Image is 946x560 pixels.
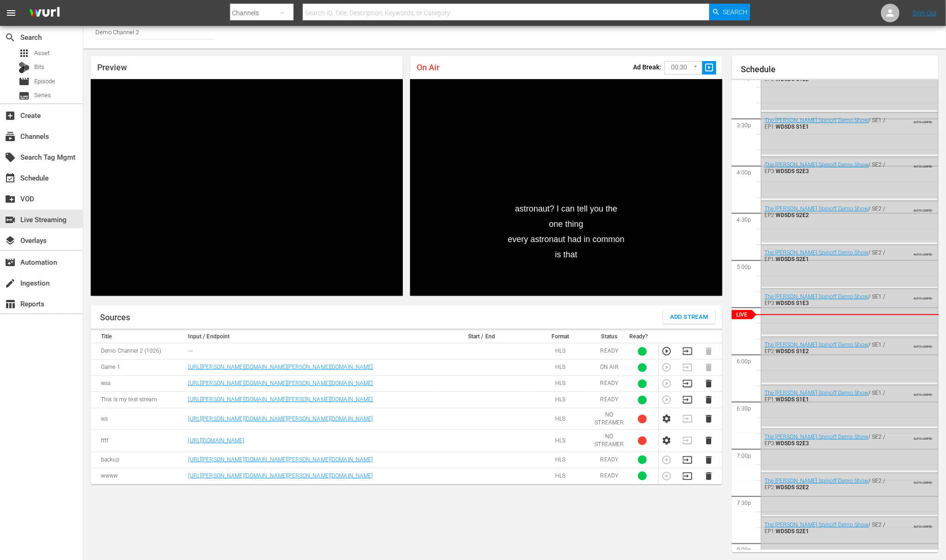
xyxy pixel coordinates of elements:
[704,471,714,481] button: Delete
[704,62,715,73] span: slideshow_sharp
[765,434,892,447] div: / SE2 / EP3:
[5,278,16,289] span: Ingestion
[34,91,51,100] span: Series
[91,330,186,343] th: Title
[914,116,933,124] span: AUTO-LOOPED
[5,214,16,225] span: Live Streaming
[683,395,693,405] button: Transition
[765,478,892,491] div: / SE2 / EP2:
[91,468,186,484] td: wwww
[776,440,809,447] span: WDSDS S2E3
[765,342,869,348] a: The [PERSON_NAME] Spinoff Demo Show
[765,390,869,396] a: The [PERSON_NAME] Spinoff Demo Show
[592,392,627,408] td: READY
[914,205,933,212] span: AUTO-LOOPED
[765,342,892,355] div: / SE1 / EP2:
[683,471,693,481] button: Transition
[5,235,16,246] span: Overlays
[529,408,592,430] td: HLS
[22,2,67,24] img: ans4CAIJ8jUAAAAAAAAAAAAAAAAAAAAAAAAgQb4GAAAAAAAAAAAAAAAAAAAAAAAAJMjXAAAAAAAAAAAAAAAAAAAAAAAAgAT5G...
[776,256,809,262] span: WDSDS S2E1
[683,346,693,356] button: Transition
[776,168,809,174] span: WDSDS S2E3
[765,522,869,528] a: The [PERSON_NAME] Spinoff Demo Show
[914,521,933,528] span: AUTO-LOOPED
[91,430,186,452] td: ffff
[529,468,592,484] td: HLS
[704,414,714,424] button: Delete
[776,396,809,403] span: WDSDS S1E1
[186,343,434,360] td: ---
[188,416,373,422] a: [URL][PERSON_NAME][DOMAIN_NAME][PERSON_NAME][DOMAIN_NAME]
[592,468,627,484] td: READY
[592,452,627,468] td: READY
[914,292,933,300] span: AUTO-LOOPED
[723,4,748,20] span: Search
[529,376,592,392] td: HLS
[5,299,16,310] span: Reports
[592,408,627,430] td: NO STREAMER
[529,392,592,408] td: HLS
[19,62,30,73] div: Bits
[97,62,127,72] span: Preview
[627,330,658,343] th: Ready?
[5,110,16,121] span: Create
[91,452,186,468] td: backup
[91,408,186,430] td: ws
[592,343,627,360] td: READY
[529,452,592,468] td: HLS
[765,162,892,174] div: / SE2 / EP3:
[633,63,661,71] p: Ad Break:
[765,522,892,535] div: / SE2 / EP1:
[765,117,869,124] a: The [PERSON_NAME] Spinoff Demo Show
[704,379,714,389] button: Delete
[741,65,939,74] h1: Schedule
[592,430,627,452] td: NO STREAMER
[765,293,892,306] div: / SE1 / EP3:
[19,90,30,101] span: Series
[100,313,130,322] h1: Sources
[664,59,702,76] div: 00:30
[34,49,50,58] span: Asset
[765,293,869,300] a: The [PERSON_NAME] Spinoff Demo Show
[5,173,16,184] span: Schedule
[5,152,16,163] span: Search Tag Mgmt
[765,205,892,218] div: / SE2 / EP2:
[914,341,933,348] span: AUTO-LOOPED
[91,392,186,408] td: This is my test stream
[529,360,592,376] td: HLS
[663,310,715,324] button: Add Stream
[704,395,714,405] button: Delete
[188,473,373,479] a: [URL][PERSON_NAME][DOMAIN_NAME][PERSON_NAME][DOMAIN_NAME]
[914,161,933,168] span: AUTO-LOOPED
[765,390,892,403] div: / SE1 / EP1:
[670,312,708,323] span: Add Stream
[5,131,16,142] span: Channels
[6,7,17,19] span: menu
[765,478,869,484] a: The [PERSON_NAME] Spinoff Demo Show
[19,48,30,59] span: Asset
[776,212,809,218] span: WDSDS S2E2
[410,79,722,296] div: Video Player
[188,380,373,386] a: [URL][PERSON_NAME][DOMAIN_NAME][PERSON_NAME][DOMAIN_NAME]
[776,300,809,306] span: WDSDS S1E3
[662,436,672,446] button: Configure
[765,434,869,440] a: The [PERSON_NAME] Spinoff Demo Show
[709,4,750,20] button: Search
[91,343,186,360] td: Demo Channel 2 (1026)
[5,257,16,268] span: Automation
[529,430,592,452] td: HLS
[765,249,892,262] div: / SE2 / EP1:
[776,348,809,355] span: WDSDS S1E2
[683,455,693,465] button: Transition
[417,62,439,72] span: On Air
[529,343,592,360] td: HLS
[91,79,403,296] div: Video Player
[592,360,627,376] td: ON AIR
[188,456,373,463] a: [URL][PERSON_NAME][DOMAIN_NAME][PERSON_NAME][DOMAIN_NAME]
[765,249,869,256] a: The [PERSON_NAME] Spinoff Demo Show
[19,76,30,87] span: Episode
[765,162,869,168] a: The [PERSON_NAME] Spinoff Demo Show
[776,528,809,535] span: WDSDS S2E1
[776,484,809,491] span: WDSDS S2E2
